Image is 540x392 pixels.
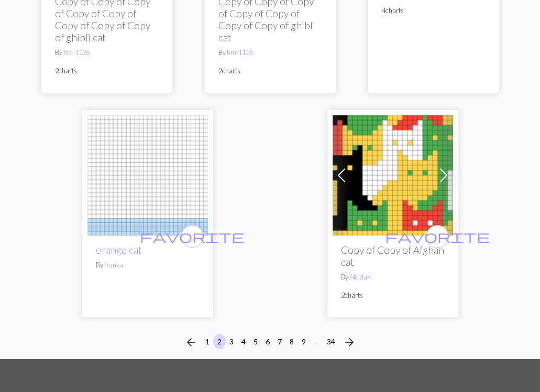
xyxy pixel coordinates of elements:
a: hm-1126 [63,48,90,57]
p: By [341,272,445,282]
p: By [55,48,159,58]
button: Previous [181,334,202,351]
button: 7 [273,334,286,349]
p: 2 charts [341,290,445,300]
p: By [218,48,322,58]
i: favourite [140,226,245,247]
p: 2 charts [218,66,322,76]
button: 1 [201,334,214,349]
h2: Copy of Copy of Afghan cat [341,244,445,268]
button: 4 [237,334,250,349]
a: Aleida4 [349,273,371,281]
a: Afghan cat [333,169,453,179]
span: arrow_back [185,335,197,350]
a: hm-1126 [227,48,253,57]
button: 9 [297,334,310,349]
a: orange cat [96,244,142,256]
button: 8 [285,334,298,349]
img: orange cat [87,115,208,236]
span: arrow_forward [343,335,356,350]
a: franka [104,261,123,269]
i: Previous [185,336,197,349]
img: Afghan cat [333,115,453,236]
a: orange cat [87,169,208,179]
button: favourite [426,225,449,248]
span: favorite [385,228,490,244]
button: Next [339,334,360,351]
i: Next [343,336,356,349]
p: 2 charts [55,66,159,76]
nav: Page navigation [181,334,360,351]
i: favourite [385,226,490,247]
span: favorite [140,228,245,244]
button: 6 [261,334,274,349]
button: 34 [323,334,339,349]
p: By [96,260,200,270]
button: 5 [249,334,262,349]
button: favourite [181,225,204,248]
p: 4 charts [382,6,486,16]
button: 2 [213,334,226,349]
button: 3 [225,334,238,349]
